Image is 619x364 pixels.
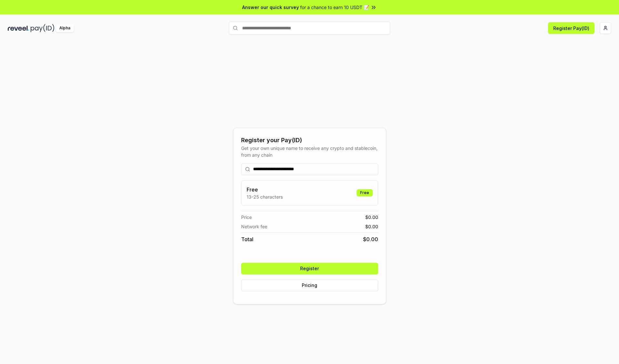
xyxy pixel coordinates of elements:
[365,223,378,230] span: $ 0.00
[365,214,378,221] span: $ 0.00
[241,235,253,243] span: Total
[241,214,252,221] span: Price
[31,24,54,32] img: pay_id
[241,223,267,230] span: Network fee
[247,186,283,193] h3: Free
[300,4,369,11] span: for a chance to earn 10 USDT 📝
[241,263,378,274] button: Register
[241,136,378,145] div: Register your Pay(ID)
[241,145,378,158] div: Get your own unique name to receive any crypto and stablecoin, from any chain
[548,22,594,34] button: Register Pay(ID)
[56,24,74,32] div: Alpha
[241,280,378,291] button: Pricing
[242,4,299,11] span: Answer our quick survey
[247,193,283,200] p: 13-25 characters
[8,24,29,32] img: reveel_dark
[363,235,378,243] span: $ 0.00
[357,189,373,196] div: Free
